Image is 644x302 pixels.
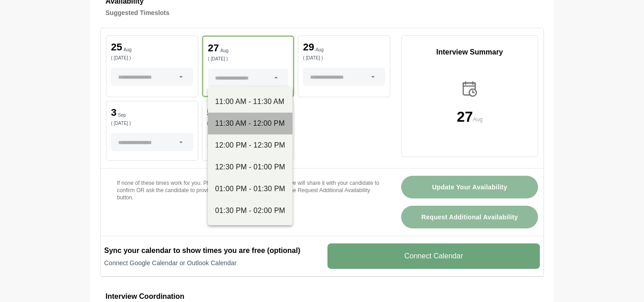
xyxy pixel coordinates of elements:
[207,108,212,118] p: 5
[460,79,479,99] img: calender
[104,245,317,256] h2: Sync your calendar to show times you are free (optional)
[402,47,538,58] p: Interview Summary
[117,179,379,201] p: If none of these times work for you. Please update your availability and we will share it with yo...
[303,56,385,60] p: ( [DATE] )
[401,176,538,198] button: Update Your Availability
[111,42,122,52] p: 25
[111,121,193,126] p: ( [DATE] )
[111,108,116,118] p: 3
[401,206,538,228] button: Request Additional Availability
[215,205,285,216] div: 01:30 PM - 02:00 PM
[215,140,285,151] div: 12:00 PM - 12:30 PM
[123,48,131,52] p: Aug
[111,56,193,60] p: ( [DATE] )
[215,118,285,129] div: 11:30 AM - 12:00 PM
[215,183,285,194] div: 01:00 PM - 01:30 PM
[215,96,285,107] div: 11:00 AM - 11:30 AM
[208,43,219,53] p: 27
[104,258,317,267] p: Connect Google Calendar or Outlook Calendar
[303,42,314,52] p: 29
[215,162,285,173] div: 12:30 PM - 01:00 PM
[118,113,126,118] p: Sep
[106,7,538,18] h4: Suggested Timeslots
[316,48,324,52] p: Aug
[208,57,288,61] p: ( [DATE] )
[207,121,289,126] p: ( [DATE] )
[473,115,483,124] p: Aug
[221,49,229,53] p: Aug
[457,109,473,124] p: 27
[327,243,540,269] v-button: Connect Calendar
